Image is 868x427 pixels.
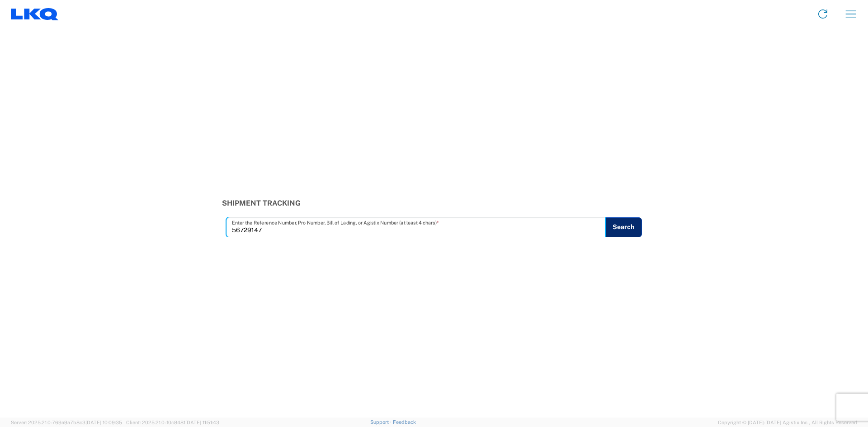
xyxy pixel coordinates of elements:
[370,419,393,425] a: Support
[605,217,642,237] button: Search
[718,418,857,427] span: Copyright © [DATE]-[DATE] Agistix Inc., All Rights Reserved
[126,420,219,425] span: Client: 2025.21.0-f0c8481
[185,420,219,425] span: [DATE] 11:51:43
[85,420,122,425] span: [DATE] 10:09:35
[222,199,646,207] h3: Shipment Tracking
[11,420,122,425] span: Server: 2025.21.0-769a9a7b8c3
[393,419,416,425] a: Feedback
